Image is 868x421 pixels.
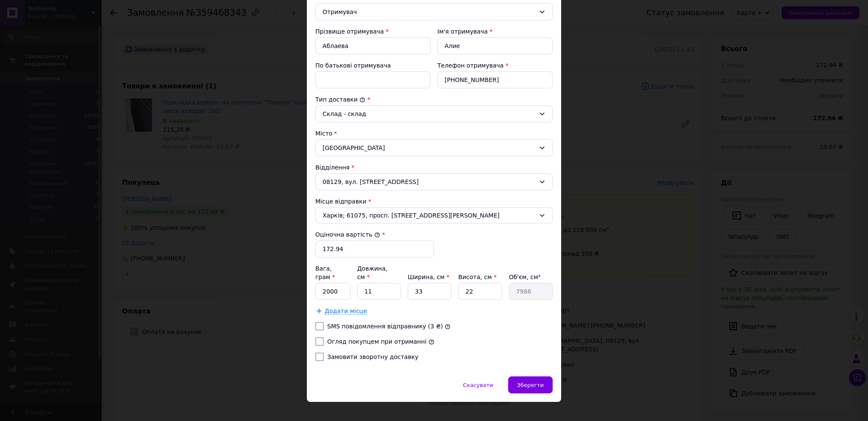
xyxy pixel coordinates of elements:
[357,265,388,280] label: Довжина, см
[437,71,553,88] input: +380
[315,231,380,238] label: Оціночна вартість
[517,382,544,388] span: Зберегти
[323,211,535,220] span: Харків; 61075, просп. [STREET_ADDRESS][PERSON_NAME]
[327,323,443,330] label: SMS повідомлення відправнику (3 ₴)
[315,95,553,104] div: Тип доставки
[323,109,535,119] div: Склад - склад
[315,62,391,69] label: По батькові отримувача
[509,273,553,281] div: Об'єм, см³
[327,338,426,345] label: Огляд покупцем при отриманні
[315,197,553,206] div: Місце відправки
[408,274,449,280] label: Ширина, см
[315,139,553,156] div: [GEOGRAPHIC_DATA]
[315,28,384,35] label: Прізвище отримувача
[323,7,535,17] div: Отримувач
[327,353,418,360] label: Замовити зворотну доставку
[315,173,553,190] div: 08129, вул. [STREET_ADDRESS]
[458,274,496,280] label: Висота, см
[315,129,553,138] div: Місто
[437,62,504,69] label: Телефон отримувача
[315,265,335,280] label: Вага, грам
[315,163,553,172] div: Відділення
[437,28,488,35] label: Ім'я отримувача
[463,382,493,388] span: Скасувати
[325,308,367,315] span: Додати місце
